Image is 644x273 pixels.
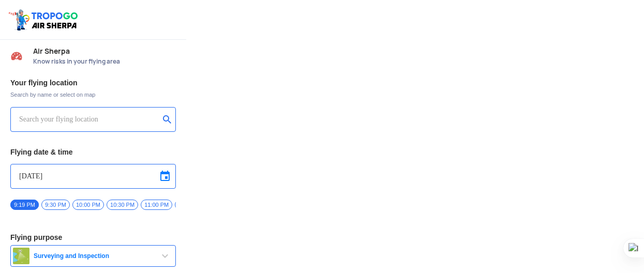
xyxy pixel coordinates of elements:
[10,148,176,156] h3: Flying date & time
[13,248,29,264] img: survey.png
[29,252,159,260] span: Surveying and Inspection
[10,50,23,62] img: Risk Scores
[10,200,39,210] span: 9:19 PM
[8,8,81,32] img: ic_tgdronemaps.svg
[19,113,159,126] input: Search your flying location
[33,57,176,66] span: Know risks in your flying area
[41,200,70,210] span: 9:30 PM
[141,200,172,210] span: 11:00 PM
[10,90,176,99] span: Search by name or select on map
[10,234,176,241] h3: Flying purpose
[33,47,176,55] span: Air Sherpa
[107,200,138,210] span: 10:30 PM
[10,245,176,267] button: Surveying and Inspection
[10,79,176,86] h3: Your flying location
[19,170,167,183] input: Select Date
[72,200,104,210] span: 10:00 PM
[175,200,206,210] span: 11:30 PM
